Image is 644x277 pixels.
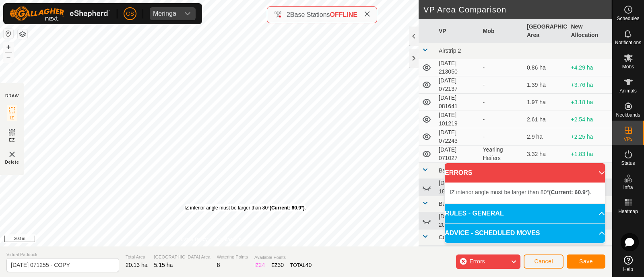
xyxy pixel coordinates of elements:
td: +2.25 ha [568,128,612,146]
span: Corbetts [439,234,460,240]
td: +3.18 ha [568,94,612,111]
div: - [483,64,521,72]
b: (Current: 60.9°) [549,189,590,195]
div: dropdown trigger [180,7,196,20]
p-accordion-content: ERRORS [445,183,605,203]
span: Total Area [126,254,148,261]
td: [DATE] 213050 [436,59,480,76]
span: IZ [10,115,14,121]
span: Animals [619,88,637,93]
span: Meringa [150,7,180,20]
td: [DATE] 104034 [436,246,480,263]
td: +1.83 ha [568,146,612,163]
td: +3.76 ha [568,76,612,94]
div: IZ interior angle must be larger than 80° . [184,204,306,211]
span: 20.13 ha [126,262,148,268]
span: Basin(1) [439,201,460,207]
td: -8.29 ha [568,246,612,263]
span: Mobs [622,64,634,69]
span: RULES - GENERAL [445,209,504,218]
span: 24 [259,262,265,268]
p-accordion-header: RULES - GENERAL [445,204,605,223]
span: 30 [278,262,284,268]
p-accordion-header: ERRORS [445,163,605,183]
p-accordion-header: ADVICE - SCHEDULED MOVES [445,224,605,243]
div: - [483,115,521,124]
div: EZ [271,261,284,269]
td: 2.61 ha [524,111,568,128]
span: Status [621,161,635,166]
td: [DATE] 181853 [436,179,480,196]
span: Basin Stream [439,167,473,174]
button: – [4,53,13,62]
span: Virtual Paddock [6,251,119,258]
button: Reset Map [4,29,13,39]
th: New Allocation [568,19,612,43]
span: [GEOGRAPHIC_DATA] Area [154,254,211,261]
b: (Current: 60.9°) [270,205,305,211]
a: Privacy Policy [178,236,208,243]
td: [DATE] 072137 [436,76,480,94]
span: IZ interior angle must be larger than 80° . [450,189,591,195]
span: Errors [469,258,485,265]
span: Save [579,258,593,265]
td: 1.97 ha [524,94,568,111]
a: Contact Us [217,236,241,243]
div: Meringa [153,10,176,17]
span: Watering Points [217,254,248,261]
td: 0.86 ha [524,59,568,76]
span: 8 [217,262,220,268]
a: Help [612,252,644,275]
span: Base Stations [290,11,330,18]
div: - [483,81,521,89]
div: DRAW [5,93,19,99]
span: Schedules [617,16,639,21]
td: 13.44 ha [524,246,568,263]
td: +4.29 ha [568,59,612,76]
td: +2.54 ha [568,111,612,128]
button: Save [567,254,605,269]
span: Available Points [254,254,312,261]
th: [GEOGRAPHIC_DATA] Area [524,19,568,43]
img: Gallagher Logo [10,6,110,21]
span: 5.15 ha [154,262,173,268]
span: Airstrip 2 [439,47,461,54]
div: Yearling Heifers [483,146,521,162]
span: VPs [623,137,632,142]
div: - [483,133,521,141]
button: + [4,42,13,52]
span: Cancel [534,258,553,265]
td: [DATE] 071027 [436,146,480,163]
div: TOTAL [290,261,312,269]
span: 2 [287,11,290,18]
span: ERRORS [445,168,472,178]
span: ADVICE - SCHEDULED MOVES [445,228,540,238]
span: EZ [9,137,15,143]
span: GS [126,10,134,18]
span: Neckbands [616,113,640,117]
td: 2.9 ha [524,128,568,146]
div: - [483,98,521,107]
td: 3.32 ha [524,146,568,163]
span: Infra [623,185,633,190]
td: [DATE] 101219 [436,111,480,128]
th: VP [436,19,480,43]
td: [DATE] 072243 [436,128,480,146]
button: Map Layers [18,29,27,39]
span: Help [623,267,633,272]
button: Cancel [524,254,563,269]
span: Heatmap [618,209,638,214]
span: Notifications [615,40,641,45]
th: Mob [480,19,524,43]
span: 40 [305,262,312,268]
span: Delete [5,159,19,165]
h2: VP Area Comparison [423,5,612,14]
div: IZ [254,261,265,269]
td: [DATE] 081641 [436,94,480,111]
td: [DATE] 205417 [436,212,480,230]
img: VP [7,150,17,159]
td: 1.39 ha [524,76,568,94]
span: OFFLINE [330,11,357,18]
